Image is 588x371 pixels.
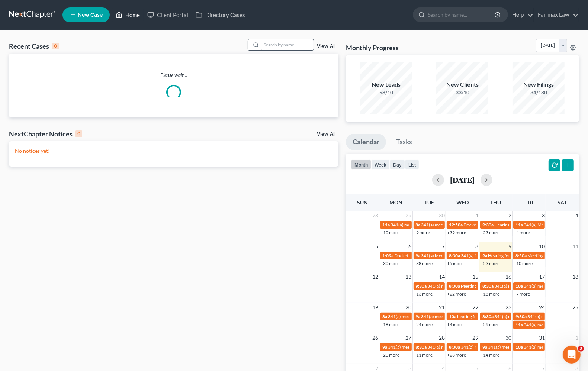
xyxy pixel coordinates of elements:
a: +30 more [380,261,399,266]
span: 11a [382,222,390,228]
span: 4 [575,211,579,220]
button: month [351,159,371,170]
span: 8:30a [482,283,494,289]
span: 23 [505,303,512,312]
a: +23 more [481,230,499,235]
a: Client Portal [144,8,192,22]
span: 8:30a [449,253,460,258]
a: Calendar [346,134,386,150]
div: Recent Cases [9,42,59,51]
span: 7 [441,242,446,251]
span: 14 [438,272,446,281]
span: 8:50a [515,253,527,258]
a: +18 more [481,291,499,297]
iframe: Intercom live chat [563,346,581,364]
span: 341(a) Meeting for [PERSON_NAME] and [PERSON_NAME] [461,253,577,258]
span: 29 [405,211,412,220]
span: 11a [515,222,523,228]
span: 8a [416,222,421,228]
span: 9a [416,314,421,319]
span: 20 [405,303,412,312]
a: +53 more [481,261,499,266]
input: Search by name... [428,8,496,22]
span: 25 [572,303,579,312]
span: 1 [475,211,479,220]
span: 341(a) meeting for [PERSON_NAME] [488,344,560,350]
span: 341(a) Meeting for Rayneshia [GEOGRAPHIC_DATA] [421,253,524,258]
a: +18 more [380,322,399,327]
a: +14 more [481,352,499,358]
span: Sat [558,199,567,206]
span: 341(a) meeting for [PERSON_NAME] [494,314,566,319]
a: +4 more [514,230,530,235]
span: 341(a) meeting for [PERSON_NAME] [421,314,493,319]
div: NextChapter Notices [9,129,82,138]
h3: Monthly Progress [346,43,399,52]
input: Search by name... [261,39,314,50]
p: Please wait... [9,71,338,79]
span: 30 [438,211,446,220]
span: Meeting for [PERSON_NAME] [461,283,519,289]
span: Tue [424,199,434,206]
span: Meeting for [PERSON_NAME] [527,253,586,258]
span: 26 [372,333,379,342]
div: New Filings [513,80,565,89]
span: 9 [508,242,512,251]
a: +20 more [380,352,399,358]
div: 58/10 [360,89,412,96]
span: 341(a) Meeting for [PERSON_NAME] and [PERSON_NAME] [461,344,577,350]
span: 12:50a [449,222,463,228]
a: +59 more [481,322,499,327]
a: View All [317,44,335,49]
span: Docket Text: for [PERSON_NAME] [463,222,530,228]
span: 1:09a [382,253,393,258]
span: 10a [515,283,523,289]
button: list [405,159,419,170]
span: Sun [357,199,368,206]
button: week [371,159,390,170]
span: 2 [508,211,512,220]
span: hearing for [PERSON_NAME] [457,314,514,319]
span: 10a [449,314,456,319]
span: 27 [405,333,412,342]
span: 3 [578,346,584,352]
span: 9:30a [515,314,527,319]
div: New Leads [360,80,412,89]
span: 8:30a [416,344,427,350]
div: 34/180 [513,89,565,96]
span: 9a [382,344,387,350]
a: +23 more [447,352,466,358]
span: 8:30a [449,283,460,289]
span: 28 [372,211,379,220]
span: 9:30a [416,283,427,289]
span: 12 [372,272,379,281]
span: 29 [472,333,479,342]
span: Docket Text: for [PERSON_NAME] [394,253,461,258]
a: Fairmax Law [534,8,579,22]
span: 6 [408,242,412,251]
span: 8 [475,242,479,251]
span: 341(a) meeting for [PERSON_NAME] [428,283,499,289]
a: +39 more [447,230,466,235]
span: 9a [482,253,487,258]
span: Hearing for [PERSON_NAME] & [PERSON_NAME] [488,253,585,258]
a: +22 more [447,291,466,297]
span: Mon [389,199,402,206]
a: Tasks [389,134,419,150]
span: 21 [438,303,446,312]
a: View All [317,132,335,137]
span: Wed [456,199,469,206]
a: +11 more [414,352,433,358]
span: 9:30a [482,222,494,228]
span: 1 [575,333,579,342]
span: 30 [505,333,512,342]
span: 10a [515,344,523,350]
a: +24 more [414,322,433,327]
span: 341(a) meeting for [PERSON_NAME] & [PERSON_NAME] [421,222,533,228]
p: No notices yet! [15,147,332,155]
a: Home [112,8,144,22]
a: +4 more [447,322,463,327]
span: 9a [482,344,487,350]
a: +7 more [514,291,530,297]
span: New Case [78,12,103,18]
